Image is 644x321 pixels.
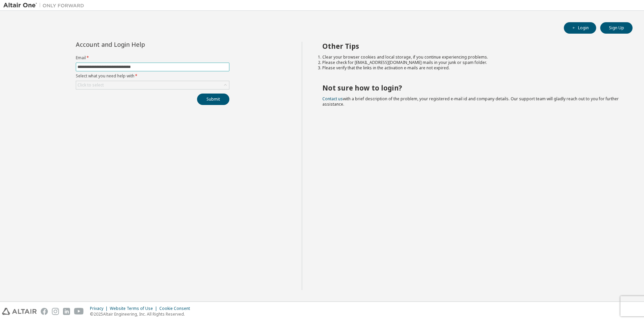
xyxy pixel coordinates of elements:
label: Email [76,55,229,61]
p: © 2025 Altair Engineering, Inc. All Rights Reserved. [90,311,194,317]
div: Click to select [76,81,229,89]
div: Privacy [90,306,110,311]
label: Select what you need help with [76,73,229,79]
div: Website Terms of Use [110,306,159,311]
a: Contact us [322,96,343,102]
button: Login [564,22,596,34]
img: instagram.svg [52,308,59,315]
h2: Other Tips [322,42,621,50]
img: Altair One [3,2,88,9]
li: Clear your browser cookies and local storage, if you continue experiencing problems. [322,55,621,60]
img: altair_logo.svg [2,308,37,315]
div: Click to select [77,82,104,88]
span: with a brief description of the problem, your registered e-mail id and company details. Our suppo... [322,96,619,107]
li: Please verify that the links in the activation e-mails are not expired. [322,65,621,71]
div: Cookie Consent [159,306,194,311]
div: Account and Login Help [76,42,199,47]
img: youtube.svg [74,308,84,315]
button: Sign Up [600,22,633,34]
li: Please check for [EMAIL_ADDRESS][DOMAIN_NAME] mails in your junk or spam folder. [322,60,621,65]
img: linkedin.svg [63,308,70,315]
h2: Not sure how to login? [322,83,621,92]
img: facebook.svg [41,308,48,315]
button: Submit [197,94,229,105]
